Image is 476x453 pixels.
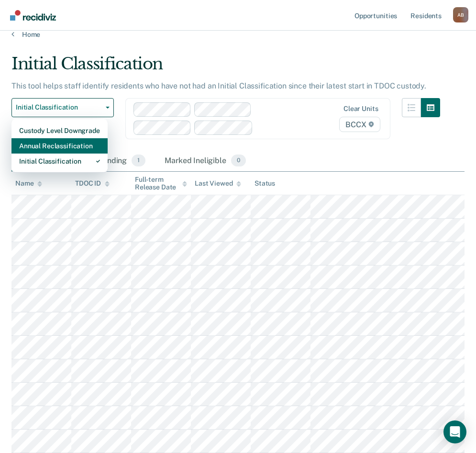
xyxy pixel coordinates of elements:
[443,420,466,443] div: Open Intercom Messenger
[19,123,100,138] div: Custody Level Downgrade
[135,176,187,192] div: Full-term Release Date
[11,98,114,117] button: Initial Classification
[11,54,440,81] div: Initial Classification
[15,179,42,188] div: Name
[19,154,100,169] div: Initial Classification
[453,7,468,22] div: A B
[11,30,465,39] a: Home
[343,105,378,113] div: Clear units
[96,151,147,172] div: Pending1
[231,155,246,167] span: 0
[195,179,241,188] div: Last Viewed
[339,117,380,132] span: BCCX
[453,7,468,22] button: Profile dropdown button
[19,138,100,154] div: Annual Reclassification
[10,10,56,21] img: Recidiviz
[255,179,275,188] div: Status
[163,151,248,172] div: Marked Ineligible0
[16,103,102,111] span: Initial Classification
[11,81,426,90] p: This tool helps staff identify residents who have not had an Initial Classification since their l...
[132,155,145,167] span: 1
[75,179,110,188] div: TDOC ID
